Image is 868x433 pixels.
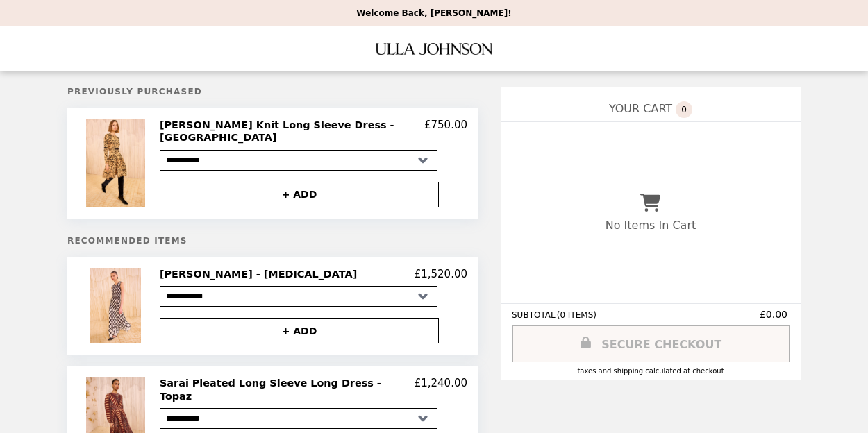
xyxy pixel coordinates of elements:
[160,150,437,171] select: Select a product variant
[160,119,424,144] h2: [PERSON_NAME] Knit Long Sleeve Dress - [GEOGRAPHIC_DATA]
[160,318,439,343] button: + ADD
[90,268,144,343] img: Ianna Dress - Ephedra
[67,236,478,246] h5: Recommended Items
[609,102,672,115] span: YOUR CART
[512,367,790,375] div: Taxes and Shipping calculated at checkout
[557,310,596,320] span: ( 0 ITEMS )
[676,101,692,118] span: 0
[86,119,149,207] img: Camryn Jacquard Knit Long Sleeve Dress - Bengal
[67,87,478,96] h5: Previously Purchased
[512,310,557,320] span: SUBTOTAL
[160,268,362,280] h2: [PERSON_NAME] - [MEDICAL_DATA]
[160,182,439,207] button: + ADD
[760,309,790,320] span: £0.00
[160,286,437,307] select: Select a product variant
[160,408,437,429] select: Select a product variant
[160,377,415,402] h2: Sarai Pleated Long Sleeve Long Dress - Topaz
[606,219,696,232] p: No Items In Cart
[415,377,467,402] p: £1,240.00
[415,268,467,280] p: £1,520.00
[424,119,467,144] p: £750.00
[356,8,511,18] p: Welcome Back, [PERSON_NAME]!
[376,35,492,63] img: Brand Logo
